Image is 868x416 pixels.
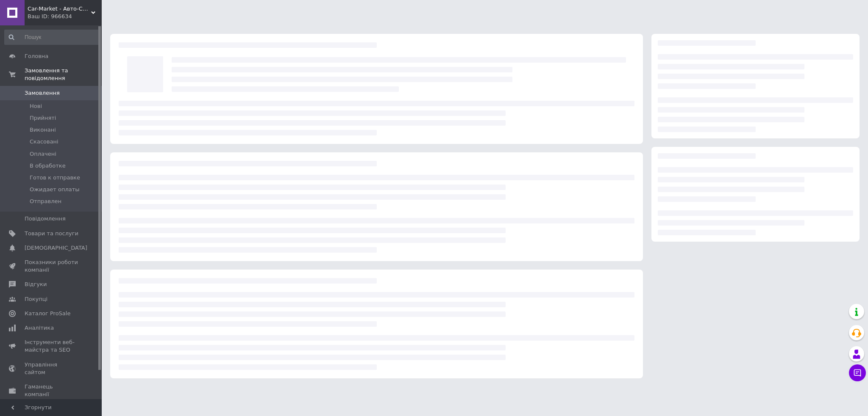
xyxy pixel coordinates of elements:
[30,186,80,193] span: Ожидает оплаты
[30,150,56,158] span: Оплачені
[25,89,60,97] span: Замовлення
[28,13,102,20] div: Ваш ID: 966634
[25,324,54,332] span: Аналітика
[30,114,56,122] span: Прийняті
[25,244,87,252] span: [DEMOGRAPHIC_DATA]
[25,281,47,288] span: Відгуки
[4,30,100,45] input: Пошук
[25,295,47,303] span: Покупці
[30,198,61,205] span: Отправлен
[25,259,78,274] span: Показники роботи компанії
[30,126,56,134] span: Виконані
[25,52,48,60] span: Головна
[25,383,78,398] span: Гаманець компанії
[30,174,80,182] span: Готов к отправке
[25,215,66,223] span: Повідомлення
[849,364,866,381] button: Чат з покупцем
[30,162,66,170] span: В обработке
[25,67,102,82] span: Замовлення та повідомлення
[30,138,58,146] span: Скасовані
[30,102,42,110] span: Нові
[25,339,78,354] span: Інструменти веб-майстра та SEO
[25,310,70,317] span: Каталог ProSale
[28,5,91,13] span: Car-Market - Авто-Світло
[25,361,78,376] span: Управління сайтом
[25,230,78,237] span: Товари та послуги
